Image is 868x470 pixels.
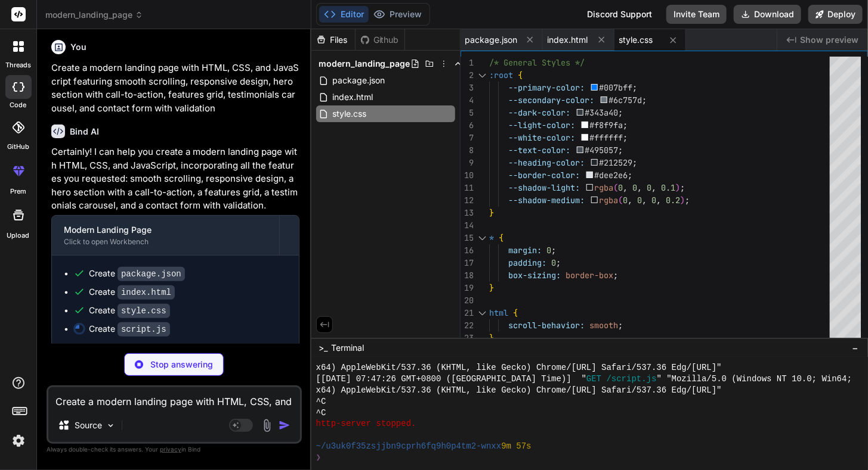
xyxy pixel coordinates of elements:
div: 16 [461,244,474,257]
div: Click to collapse the range. [475,232,490,244]
span: privacy [160,446,181,453]
label: code [10,100,27,110]
span: ; [618,145,623,155]
div: 11 [461,182,474,194]
span: ; [613,270,618,281]
span: ^C [316,407,326,419]
span: box-sizing: [508,270,561,281]
div: 23 [461,332,474,344]
button: Invite Team [666,5,727,24]
span: http-server stopped. [316,418,416,429]
div: 7 [461,132,474,144]
div: 12 [461,194,474,207]
span: --text-color: [508,145,570,155]
span: ) [675,182,680,193]
span: ; [618,320,623,331]
span: ^C [316,396,326,407]
span: [[DATE] 07:47:26 GMT+0800 ([GEOGRAPHIC_DATA] Time)] " [316,373,586,385]
span: style.css [331,107,367,121]
span: #007bff [599,82,632,93]
div: 22 [461,319,474,332]
div: 21 [461,307,474,319]
span: --white-color: [508,132,575,143]
span: 0 [651,195,656,206]
p: Source [75,419,102,431]
span: " "Mozilla/5.0 (Windows NT 10.0; Win64; [657,373,852,385]
span: #dee2e6 [594,170,628,180]
div: 19 [461,282,474,294]
span: } [489,332,494,343]
span: ~/u3uk0f35zsjjbn9cprh6fq9h0p4tm2-wnxx [316,441,502,452]
span: ; [642,95,647,105]
span: ) [680,195,685,206]
span: #212529 [599,157,632,168]
label: threads [5,60,31,70]
code: index.html [118,285,175,300]
span: , [651,182,656,193]
span: scroll-behavior: [508,320,585,331]
span: , [628,195,632,206]
span: } [489,282,494,293]
span: --border-color: [508,170,580,180]
span: smooth [589,320,618,331]
span: ; [551,245,556,256]
p: Always double-check its answers. Your in Bind [47,444,302,455]
div: 18 [461,269,474,282]
div: Click to collapse the range. [475,307,490,319]
div: 20 [461,294,474,307]
span: padding: [508,257,546,268]
span: :root [489,70,513,80]
p: Create a modern landing page with HTML, CSS, and JavaScript featuring smooth scrolling, responsiv... [51,61,299,115]
span: 0 [618,182,623,193]
img: settings [8,431,29,451]
span: modern_landing_page [319,58,410,70]
span: ; [632,82,637,93]
code: package.json [118,267,185,281]
span: ; [556,257,561,268]
span: #343a40 [585,107,618,118]
div: 4 [461,94,474,107]
span: − [852,342,858,354]
span: --secondary-color: [508,95,594,105]
span: /script.js [607,373,657,385]
span: --primary-color: [508,82,585,93]
span: --light-color: [508,120,575,130]
span: ; [623,132,628,143]
div: 5 [461,107,474,119]
img: icon [279,419,291,431]
span: border-box [566,270,613,281]
span: x64) AppleWebKit/537.36 (KHTML, like Gecko) Chrome/[URL] Safari/537.36 Edg/[URL]" [316,385,722,396]
p: Certainly! I can help you create a modern landing page with HTML, CSS, and JavaScript, incorporat... [51,145,299,213]
div: Create [89,286,175,298]
span: 9m 57s [501,441,531,452]
span: --shadow-light: [508,182,580,193]
span: Show preview [800,34,858,46]
div: 10 [461,169,474,182]
button: − [850,338,861,357]
p: Stop answering [150,359,213,371]
span: margin: [508,245,542,256]
span: --dark-color: [508,107,570,118]
button: Editor [319,6,369,23]
span: index.html [331,90,374,104]
div: Create [89,267,185,280]
span: GET [586,373,601,385]
div: 6 [461,119,474,132]
span: 0 [632,182,637,193]
code: script.js [118,322,170,337]
span: ( [613,182,618,193]
div: Modern Landing Page [64,224,267,236]
img: Pick Models [106,421,116,431]
span: Terminal [331,342,364,354]
span: ; [628,170,632,180]
button: Download [734,5,801,24]
label: prem [10,186,26,197]
span: package.json [465,34,518,46]
span: #6c757d [608,95,642,105]
div: Files [311,34,355,46]
button: Preview [369,6,427,23]
div: 9 [461,157,474,169]
h6: You [70,41,87,53]
span: ( [618,195,623,206]
span: --heading-color: [508,157,585,168]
